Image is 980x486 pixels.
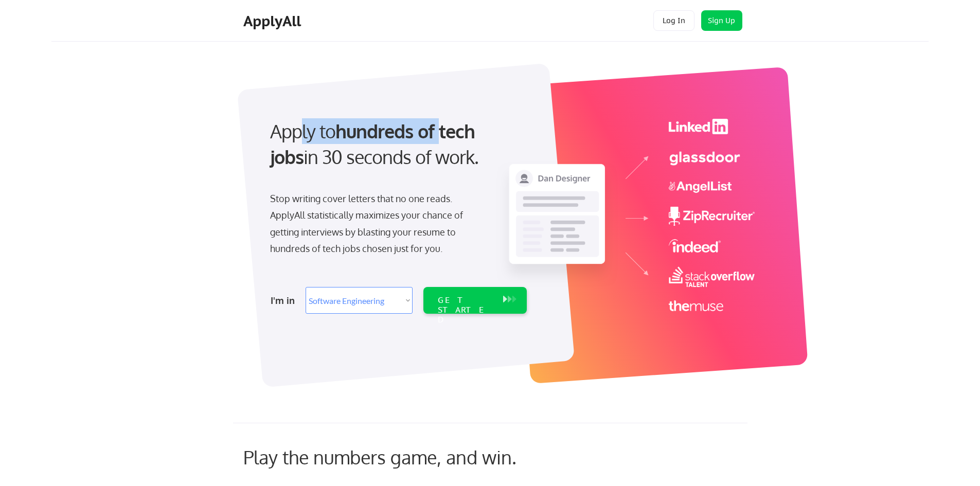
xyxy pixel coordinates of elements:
[270,119,479,168] strong: hundreds of tech jobs
[243,446,562,468] div: Play the numbers game, and win.
[270,118,523,170] div: Apply to in 30 seconds of work.
[270,190,482,257] div: Stop writing cover letters that no one reads. ApplyAll statistically maximizes your chance of get...
[438,295,493,325] div: GET STARTED
[653,10,694,31] button: Log In
[271,292,299,309] div: I'm in
[243,12,304,30] div: ApplyAll
[701,10,742,31] button: Sign Up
